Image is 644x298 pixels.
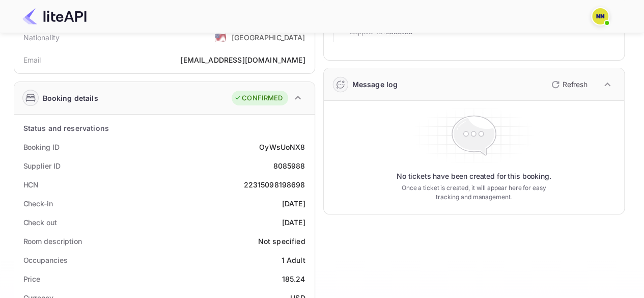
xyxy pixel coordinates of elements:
[394,183,554,202] p: Once a ticket is created, it will appear here for easy tracking and management.
[281,255,305,265] div: 1 Adult
[23,198,53,209] div: Check-in
[258,236,305,247] div: Not specified
[23,32,60,43] div: Nationality
[282,198,305,209] div: [DATE]
[282,217,305,228] div: [DATE]
[23,179,39,190] div: HCN
[259,142,305,152] div: OyWsUoNX8
[234,93,283,103] div: CONFIRMED
[43,93,98,103] div: Booking details
[352,79,398,90] div: Message log
[282,274,305,284] div: 185.24
[545,76,592,93] button: Refresh
[273,160,305,171] div: 8085988
[22,8,87,24] img: LiteAPI Logo
[563,79,587,90] p: Refresh
[23,217,57,228] div: Check out
[23,142,60,152] div: Booking ID
[23,255,68,265] div: Occupancies
[232,32,305,43] div: [GEOGRAPHIC_DATA]
[243,179,305,190] div: 22315098198698
[23,55,41,65] div: Email
[592,8,608,24] img: N/A N/A
[180,55,305,65] div: [EMAIL_ADDRESS][DOMAIN_NAME]
[397,171,551,181] p: No tickets have been created for this booking.
[215,28,227,46] span: United States
[23,160,61,171] div: Supplier ID
[23,274,41,284] div: Price
[23,236,82,247] div: Room description
[23,123,109,133] div: Status and reservations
